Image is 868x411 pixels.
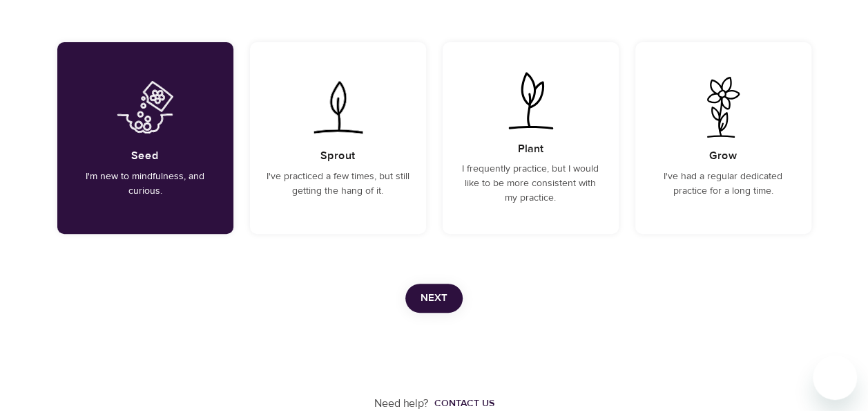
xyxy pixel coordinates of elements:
h5: Plant [518,142,543,156]
h5: Sprout [320,149,355,163]
div: I frequently practice, but I would like to be more consistent with my practice.PlantI frequently ... [443,42,619,234]
img: I'm new to mindfulness, and curious. [110,77,180,138]
span: Next [421,289,447,307]
p: I've practiced a few times, but still getting the hang of it. [267,170,409,199]
img: I've practiced a few times, but still getting the hang of it. [303,77,373,138]
p: I'm new to mindfulness, and curious. [74,170,217,199]
div: I've practiced a few times, but still getting the hang of it.SproutI've practiced a few times, bu... [250,42,426,234]
div: I've had a regular dedicated practice for a long time.GrowI've had a regular dedicated practice f... [635,42,811,234]
p: I frequently practice, but I would like to be more consistent with my practice. [459,162,602,205]
img: I've had a regular dedicated practice for a long time. [688,77,758,138]
div: I'm new to mindfulness, and curious.SeedI'm new to mindfulness, and curious. [57,42,233,234]
iframe: Button to launch messaging window [813,356,857,400]
div: Contact us [434,396,494,410]
button: Next [405,284,463,313]
h5: Seed [131,149,159,163]
a: Contact us [429,396,494,410]
h5: Grow [709,149,737,163]
p: I've had a regular dedicated practice for a long time. [652,170,795,199]
img: I frequently practice, but I would like to be more consistent with my practice. [496,70,566,131]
